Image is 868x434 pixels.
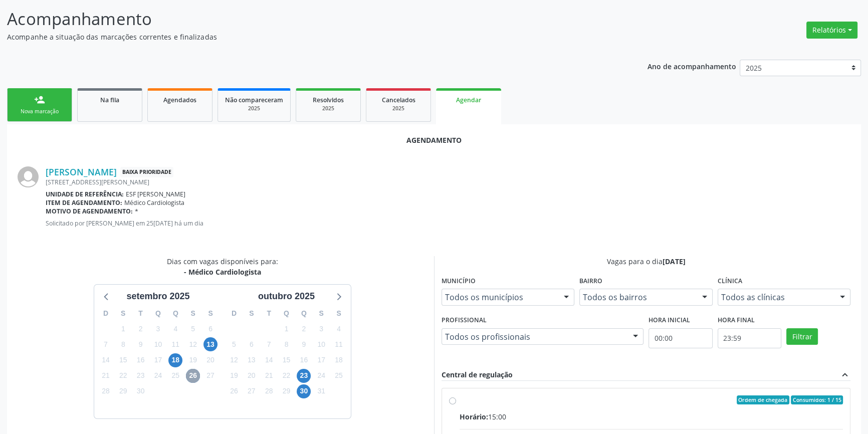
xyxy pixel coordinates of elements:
span: domingo, 7 de setembro de 2025 [99,337,113,351]
label: Profissional [442,313,487,328]
span: segunda-feira, 8 de setembro de 2025 [116,337,130,351]
span: sexta-feira, 31 de outubro de 2025 [314,384,328,398]
span: Resolvidos [313,96,344,104]
label: Município [442,274,476,289]
span: quarta-feira, 8 de outubro de 2025 [279,337,293,351]
div: D [97,306,115,321]
span: terça-feira, 28 de outubro de 2025 [262,384,276,398]
label: Hora inicial [648,313,690,328]
span: sábado, 6 de setembro de 2025 [203,322,218,336]
span: segunda-feira, 15 de setembro de 2025 [116,353,130,367]
span: sábado, 4 de outubro de 2025 [332,322,346,336]
div: T [132,306,149,321]
span: Agendar [456,96,481,104]
span: quinta-feira, 11 de setembro de 2025 [168,337,182,351]
span: sábado, 27 de setembro de 2025 [203,369,218,383]
span: sexta-feira, 10 de outubro de 2025 [314,337,328,351]
span: sexta-feira, 24 de outubro de 2025 [314,369,328,383]
span: quarta-feira, 17 de setembro de 2025 [151,353,165,367]
span: sábado, 20 de setembro de 2025 [203,353,218,367]
span: quarta-feira, 22 de outubro de 2025 [279,369,293,383]
span: quinta-feira, 16 de outubro de 2025 [297,353,311,367]
p: Ano de acompanhamento [647,60,736,72]
input: Selecione o horário [718,328,782,348]
div: Central de regulação [442,369,513,380]
span: segunda-feira, 20 de outubro de 2025 [245,369,259,383]
span: quinta-feira, 23 de outubro de 2025 [297,369,311,383]
span: terça-feira, 21 de outubro de 2025 [262,369,276,383]
span: sexta-feira, 12 de setembro de 2025 [186,337,200,351]
span: Médico Cardiologista [124,198,184,207]
span: sábado, 18 de outubro de 2025 [332,353,346,367]
label: Clínica [718,274,742,289]
div: Agendamento [18,135,850,145]
span: segunda-feira, 13 de outubro de 2025 [245,353,259,367]
span: Todos os municípios [445,292,554,302]
span: terça-feira, 7 de outubro de 2025 [262,337,276,351]
p: Acompanhe a situação das marcações correntes e finalizadas [7,32,605,42]
span: quarta-feira, 3 de setembro de 2025 [151,322,165,336]
span: sexta-feira, 5 de setembro de 2025 [186,322,200,336]
div: Nova marcação [15,108,65,115]
p: Acompanhamento [7,7,605,32]
span: domingo, 26 de outubro de 2025 [227,384,241,398]
span: Consumidos: 1 / 15 [791,395,843,404]
b: Motivo de agendamento: [46,207,133,215]
span: quarta-feira, 29 de outubro de 2025 [279,384,293,398]
div: person_add [34,94,45,105]
div: Q [295,306,313,321]
span: sábado, 11 de outubro de 2025 [332,337,346,351]
b: Item de agendamento: [46,198,122,207]
span: quinta-feira, 2 de outubro de 2025 [297,322,311,336]
div: - Médico Cardiologista [167,267,278,277]
label: Bairro [579,274,602,289]
span: domingo, 19 de outubro de 2025 [227,369,241,383]
span: quarta-feira, 1 de outubro de 2025 [279,322,293,336]
div: 2025 [303,105,353,112]
span: terça-feira, 16 de setembro de 2025 [134,353,148,367]
span: [DATE] [663,257,686,266]
span: domingo, 14 de setembro de 2025 [99,353,113,367]
span: Todos as clínicas [721,292,830,302]
span: Todos os bairros [583,292,692,302]
div: Q [149,306,167,321]
span: domingo, 12 de outubro de 2025 [227,353,241,367]
span: quinta-feira, 4 de setembro de 2025 [168,322,182,336]
span: segunda-feira, 22 de setembro de 2025 [116,369,130,383]
span: quarta-feira, 10 de setembro de 2025 [151,337,165,351]
span: domingo, 21 de setembro de 2025 [99,369,113,383]
span: terça-feira, 2 de setembro de 2025 [134,322,148,336]
span: Na fila [100,96,119,104]
div: 2025 [225,105,283,112]
span: quinta-feira, 9 de outubro de 2025 [297,337,311,351]
label: Hora final [718,313,755,328]
span: Todos os profissionais [445,332,623,342]
div: Vagas para o dia [442,256,850,267]
b: Unidade de referência: [46,190,124,198]
span: segunda-feira, 29 de setembro de 2025 [116,384,130,398]
span: ESF [PERSON_NAME] [126,190,185,198]
a: [PERSON_NAME] [46,166,117,177]
img: img [18,166,39,187]
span: domingo, 28 de setembro de 2025 [99,384,113,398]
div: setembro 2025 [122,290,193,303]
div: 15:00 [460,411,843,422]
span: terça-feira, 9 de setembro de 2025 [134,337,148,351]
div: S [184,306,202,321]
span: quinta-feira, 30 de outubro de 2025 [297,384,311,398]
span: Agendados [163,96,196,104]
div: S [330,306,348,321]
button: Filtrar [786,328,818,345]
div: S [313,306,330,321]
span: sexta-feira, 3 de outubro de 2025 [314,322,328,336]
div: [STREET_ADDRESS][PERSON_NAME] [46,178,850,186]
span: sábado, 13 de setembro de 2025 [203,337,218,351]
span: segunda-feira, 1 de setembro de 2025 [116,322,130,336]
span: segunda-feira, 27 de outubro de 2025 [245,384,259,398]
span: terça-feira, 30 de setembro de 2025 [134,384,148,398]
span: quinta-feira, 18 de setembro de 2025 [168,353,182,367]
div: D [226,306,243,321]
div: S [114,306,132,321]
span: quinta-feira, 25 de setembro de 2025 [168,369,182,383]
span: domingo, 5 de outubro de 2025 [227,337,241,351]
